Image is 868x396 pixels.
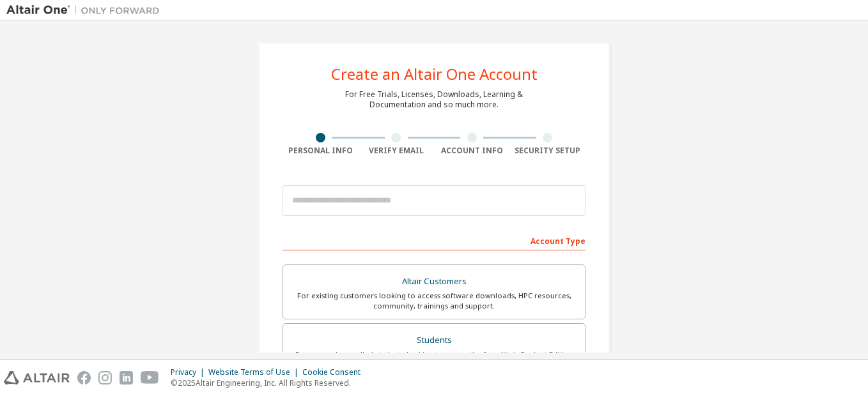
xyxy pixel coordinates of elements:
[291,331,577,349] div: Students
[359,146,435,156] div: Verify Email
[171,367,208,377] div: Privacy
[77,371,91,385] img: facebook.svg
[283,146,359,156] div: Personal Info
[6,4,166,17] img: Altair One
[208,367,302,377] div: Website Terms of Use
[120,371,133,385] img: linkedin.svg
[510,146,586,156] div: Security Setup
[291,291,577,311] div: For existing customers looking to access software downloads, HPC resources, community, trainings ...
[4,371,70,385] img: altair_logo.svg
[302,367,368,377] div: Cookie Consent
[98,371,112,385] img: instagram.svg
[331,66,538,82] div: Create an Altair One Account
[291,349,577,370] div: For currently enrolled students looking to access the free Altair Student Edition bundle and all ...
[345,89,523,110] div: For Free Trials, Licenses, Downloads, Learning & Documentation and so much more.
[171,377,368,388] p: © 2025 Altair Engineering, Inc. All Rights Reserved.
[434,146,510,156] div: Account Info
[291,273,577,291] div: Altair Customers
[141,371,159,385] img: youtube.svg
[283,230,585,250] div: Account Type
